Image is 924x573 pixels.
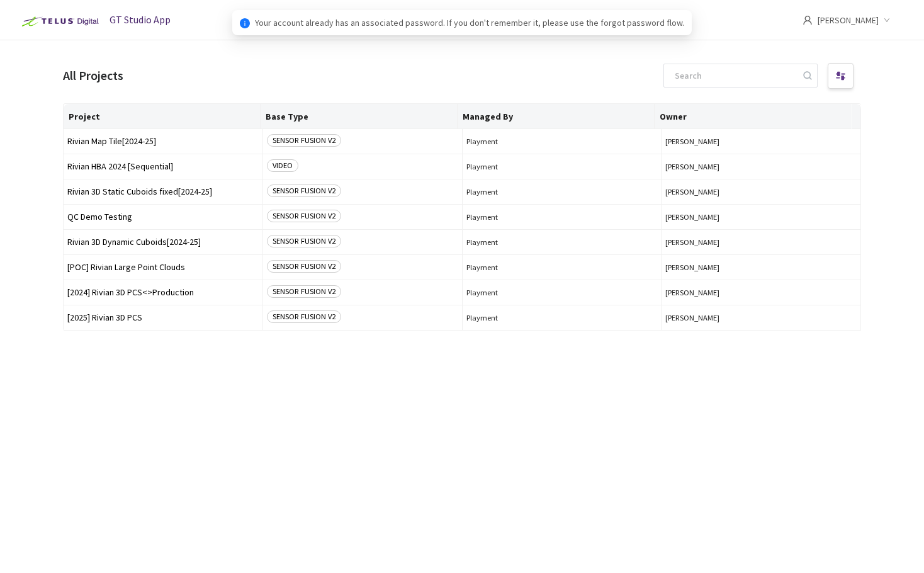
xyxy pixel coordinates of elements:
span: SENSOR FUSION V2 [267,285,341,298]
span: Playment [466,187,658,196]
th: Base Type [261,104,458,129]
span: Rivian HBA 2024 [Sequential] [67,162,259,171]
span: Playment [466,263,658,272]
button: [PERSON_NAME] [665,288,857,297]
div: All Projects [63,65,123,85]
span: Playment [466,237,658,247]
button: [PERSON_NAME] [665,212,857,222]
th: Owner [655,104,852,129]
span: [2024] Rivian 3D PCS<>Production [67,288,259,297]
span: Playment [466,212,658,222]
button: [PERSON_NAME] [665,137,857,146]
span: Playment [466,137,658,146]
span: GT Studio App [110,13,171,26]
span: user [803,15,813,25]
button: [PERSON_NAME] [665,313,857,322]
input: Search [667,64,801,87]
button: [PERSON_NAME] [665,187,857,196]
span: Your account already has an associated password. If you don't remember it, please use the forgot ... [255,16,684,30]
span: SENSOR FUSION V2 [267,235,341,247]
span: Rivian 3D Dynamic Cuboids[2024-25] [67,237,259,247]
span: Playment [466,313,658,322]
span: VIDEO [267,159,298,172]
span: SENSOR FUSION V2 [267,184,341,197]
span: down [884,17,890,23]
span: Playment [466,288,658,297]
span: Rivian 3D Static Cuboids fixed[2024-25] [67,187,259,196]
span: SENSOR FUSION V2 [267,310,341,323]
button: [PERSON_NAME] [665,263,857,272]
button: [PERSON_NAME] [665,237,857,247]
span: [POC] Rivian Large Point Clouds [67,263,259,272]
span: Playment [466,162,658,171]
img: Telus [15,11,103,31]
span: Rivian Map Tile[2024-25] [67,137,259,146]
button: [PERSON_NAME] [665,162,857,171]
th: Project [64,104,261,129]
span: SENSOR FUSION V2 [267,260,341,273]
span: info-circle [240,18,250,28]
span: SENSOR FUSION V2 [267,210,341,222]
span: QC Demo Testing [67,212,259,222]
span: SENSOR FUSION V2 [267,134,341,147]
th: Managed By [458,104,655,129]
span: [2025] Rivian 3D PCS [67,313,259,322]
